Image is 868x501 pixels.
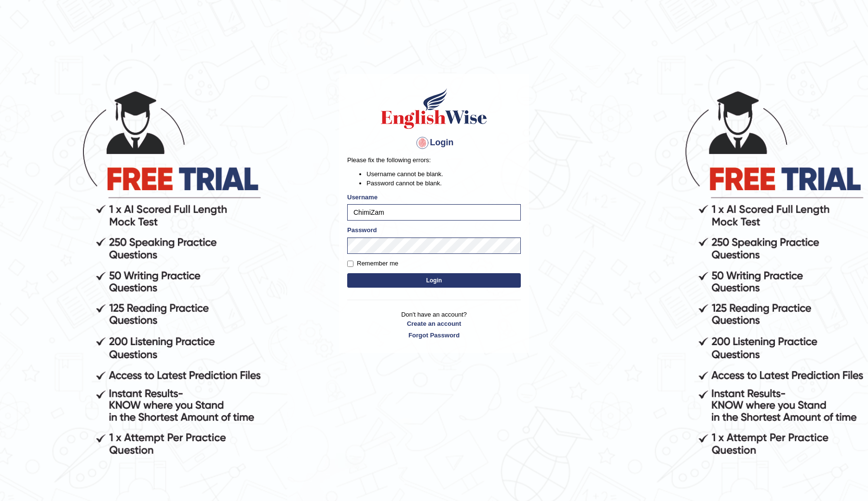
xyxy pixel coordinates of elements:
[379,87,489,130] img: Logo of English Wise sign in for intelligent practice with AI
[347,331,521,340] a: Forgot Password
[347,259,398,268] label: Remember me
[366,179,521,188] li: Password cannot be blank.
[347,273,521,288] button: Login
[347,193,378,202] label: Username
[347,225,377,235] label: Password
[347,155,521,165] p: Please fix the following errors:
[347,261,353,267] input: Remember me
[347,310,521,340] p: Don't have an account?
[347,319,521,328] a: Create an account
[347,135,521,151] h4: Login
[366,169,521,179] li: Username cannot be blank.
